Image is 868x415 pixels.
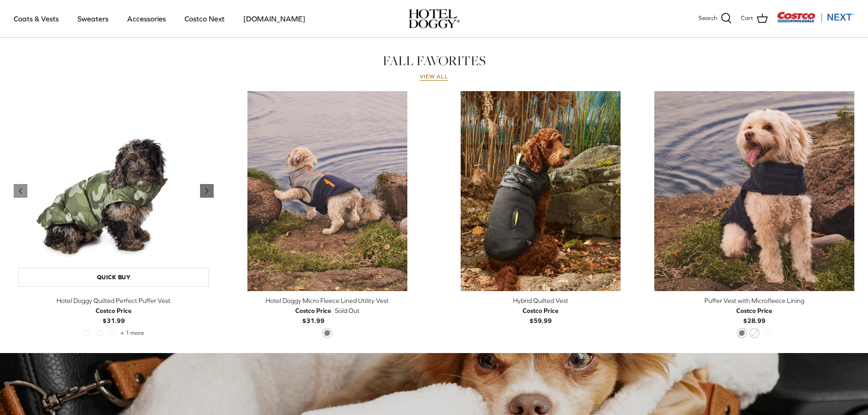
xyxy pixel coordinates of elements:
[523,306,559,316] div: Costco Price
[420,73,449,81] a: View all
[96,306,132,324] b: $31.99
[14,184,27,198] a: Previous
[736,306,772,316] div: Costco Price
[18,268,209,287] a: Quick buy
[96,306,132,316] div: Costco Price
[654,296,854,306] div: Puffer Vest with Microfleece Lining
[523,306,559,324] b: $59.99
[200,184,214,198] a: Previous
[14,296,214,326] a: Hotel Doggy Quilted Perfect Puffer Vest Costco Price$31.99
[235,3,313,34] a: [DOMAIN_NAME]
[741,14,753,23] span: Cart
[409,9,460,28] img: hoteldoggycom
[383,51,486,70] a: FALL FAVORITES
[295,306,331,324] b: $31.99
[409,9,460,28] a: hoteldoggy.com hoteldoggycom
[654,296,854,326] a: Puffer Vest with Microfleece Lining Costco Price$28.99
[14,91,214,291] a: Hotel Doggy Quilted Perfect Puffer Vest
[777,11,854,23] img: Costco Next
[441,296,641,326] a: Hybrid Quilted Vest Costco Price$59.99
[120,330,144,336] span: + 1 more
[14,296,214,306] div: Hotel Doggy Quilted Perfect Puffer Vest
[654,91,854,291] a: Puffer Vest with Microfleece Lining
[227,296,427,306] div: Hotel Doggy Micro Fleece Lined Utility Vest
[699,14,717,23] span: Search
[441,296,641,306] div: Hybrid Quilted Vest
[295,306,331,316] div: Costco Price
[119,3,174,34] a: Accessories
[227,296,427,326] a: Hotel Doggy Micro Fleece Lined Utility Vest Costco Price$31.99 Sold Out
[335,306,360,316] span: Sold Out
[176,3,233,34] a: Costco Next
[736,306,772,324] b: $28.99
[741,13,768,25] a: Cart
[699,13,732,25] a: Search
[227,91,427,291] a: Hotel Doggy Micro Fleece Lined Utility Vest
[777,17,854,24] a: Visit Costco Next
[441,91,641,291] a: Hybrid Quilted Vest
[69,3,117,34] a: Sweaters
[5,3,67,34] a: Coats & Vests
